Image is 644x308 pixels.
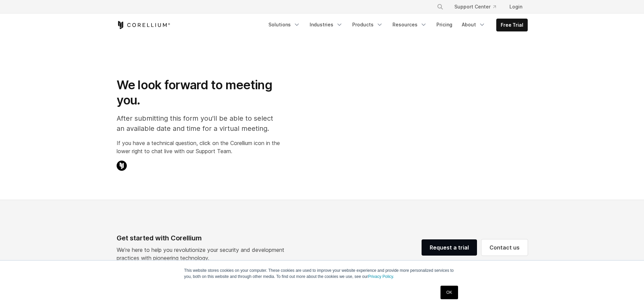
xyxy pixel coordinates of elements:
button: Search [434,1,446,13]
div: Navigation Menu [264,19,528,31]
a: OK [440,286,458,299]
a: Resources [388,19,431,31]
a: Support Center [449,1,501,13]
a: Login [504,1,528,13]
p: If you have a technical question, click on the Corellium icon in the lower right to chat live wit... [117,139,280,155]
a: Industries [306,19,347,31]
div: Get started with Corellium [117,233,290,243]
a: Solutions [264,19,304,31]
a: Request a trial [422,239,477,256]
a: Corellium Home [117,21,170,29]
a: About [458,19,490,31]
a: Free Trial [497,19,527,31]
p: This website stores cookies on your computer. These cookies are used to improve your website expe... [184,267,460,280]
div: Navigation Menu [429,1,528,13]
a: Pricing [432,19,456,31]
a: Products [348,19,387,31]
a: Privacy Policy. [368,274,394,279]
p: We’re here to help you revolutionize your security and development practices with pioneering tech... [117,246,290,262]
img: Corellium Chat Icon [117,161,127,171]
p: After submitting this form you'll be able to select an available date and time for a virtual meet... [117,113,280,134]
h1: We look forward to meeting you. [117,77,280,108]
a: Contact us [481,239,528,256]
